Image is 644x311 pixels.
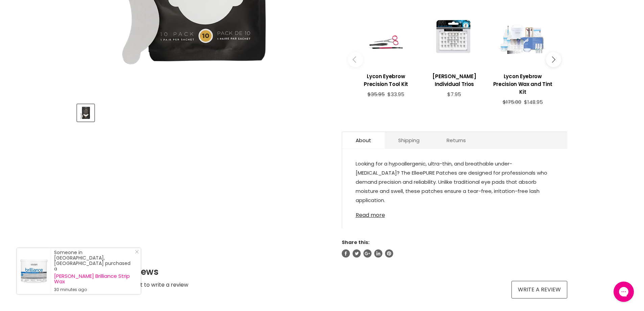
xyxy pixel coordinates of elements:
[54,287,134,292] small: 30 minutes ago
[433,132,479,149] a: Returns
[447,91,461,98] span: $7.95
[77,104,94,121] button: Elleebana ElleePure Bio-Gel Patches
[132,250,139,257] a: Close Notification
[114,281,188,289] div: Be the first to write a review
[342,132,385,149] a: About
[355,67,417,91] a: View product:Lycon Eyebrow Precision Tool Kit
[78,105,94,121] img: Elleebana ElleePure Bio-Gel Patches
[387,91,404,98] span: $33.95
[342,239,369,246] span: Share this:
[424,67,485,91] a: View product:Ardell Individual Trios
[135,250,139,254] svg: Close Icon
[54,250,134,292] div: Someone in [GEOGRAPHIC_DATA], [GEOGRAPHIC_DATA] purchased a
[356,159,554,206] p: Looking for a hypoallergenic, ultra-thin, and breathable under-[MEDICAL_DATA]? The ElleePURE Patc...
[356,207,413,214] strong: Why you'll love them:
[424,72,485,88] h3: [PERSON_NAME] Individual Trios
[492,67,553,99] a: View product:Lycon Eyebrow Precision Wax and Tint Kit
[367,91,385,98] span: $35.95
[385,132,433,149] a: Shipping
[342,239,567,258] aside: Share this:
[492,72,553,96] h3: Lycon Eyebrow Precision Wax and Tint Kit
[76,102,331,121] div: Product thumbnails
[503,98,521,106] span: $175.00
[610,279,637,304] iframe: Gorgias live chat messenger
[524,98,543,106] span: $148.95
[54,273,134,284] a: [PERSON_NAME] Brilliance Strip Wax
[356,208,554,218] a: Read more
[511,281,567,298] a: Write a review
[355,72,417,88] h3: Lycon Eyebrow Precision Tool Kit
[17,248,51,294] a: Visit product page
[77,266,567,278] h2: Customer Reviews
